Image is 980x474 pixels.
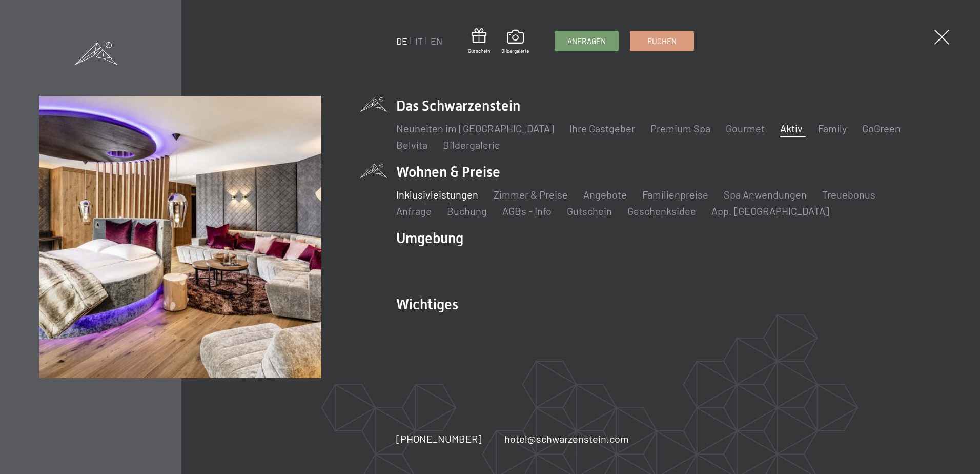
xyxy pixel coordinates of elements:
a: Premium Spa [650,122,710,134]
a: Bildergalerie [443,139,500,151]
a: Buchung [447,205,487,217]
span: Buchen [647,36,677,47]
span: [PHONE_NUMBER] [396,432,482,445]
a: hotel@schwarzenstein.com [504,431,629,446]
a: Angebote [583,188,627,201]
a: Buchen [630,31,693,51]
span: Anfragen [567,36,606,47]
a: Gourmet [726,122,765,134]
a: [PHONE_NUMBER] [396,431,482,446]
a: GoGreen [862,122,901,134]
a: Gutschein [468,28,490,54]
a: EN [431,35,442,47]
a: Anfragen [555,31,618,51]
a: App. [GEOGRAPHIC_DATA] [711,205,829,217]
a: Belvita [396,139,427,151]
a: Neuheiten im [GEOGRAPHIC_DATA] [396,122,554,134]
a: AGBs - Info [502,205,552,217]
a: Geschenksidee [627,205,696,217]
a: Bildergalerie [501,30,529,54]
a: Family [818,122,847,134]
span: Gutschein [468,47,490,54]
a: Treuebonus [822,188,875,201]
a: Ihre Gastgeber [569,122,635,134]
a: Anfrage [396,205,432,217]
a: Spa Anwendungen [724,188,807,201]
a: IT [415,35,423,47]
span: Bildergalerie [501,47,529,54]
a: DE [396,35,407,47]
a: Inklusivleistungen [396,188,478,201]
a: Gutschein [567,205,612,217]
a: Familienpreise [642,188,708,201]
a: Zimmer & Preise [494,188,568,201]
a: Aktiv [780,122,803,134]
